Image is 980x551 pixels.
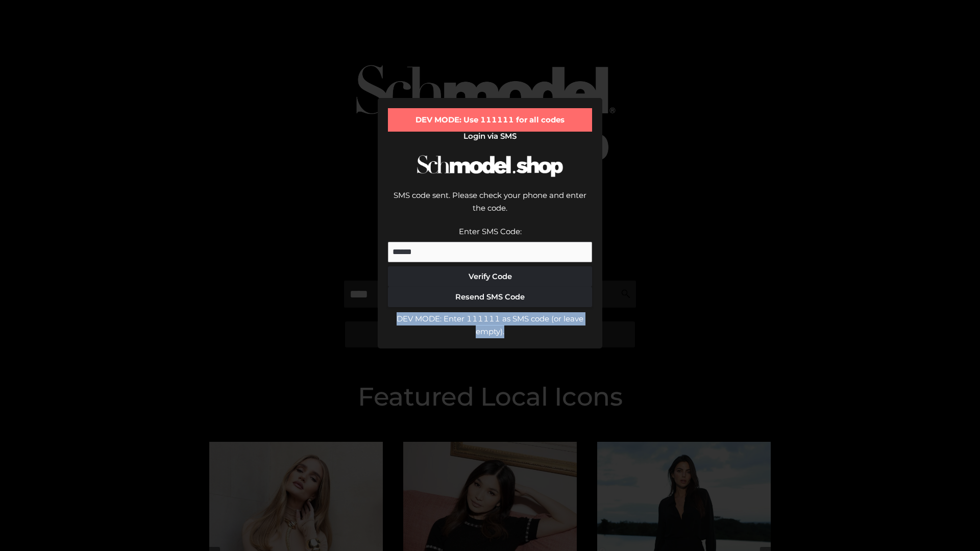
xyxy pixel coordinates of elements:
div: DEV MODE: Enter 111111 as SMS code (or leave empty). [388,312,592,338]
h2: Login via SMS [388,132,592,141]
div: SMS code sent. Please check your phone and enter the code. [388,189,592,225]
button: Verify Code [388,266,592,287]
div: DEV MODE: Use 111111 for all codes [388,108,592,132]
img: Schmodel Logo [413,146,567,186]
label: Enter SMS Code: [459,227,522,236]
button: Resend SMS Code [388,287,592,307]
